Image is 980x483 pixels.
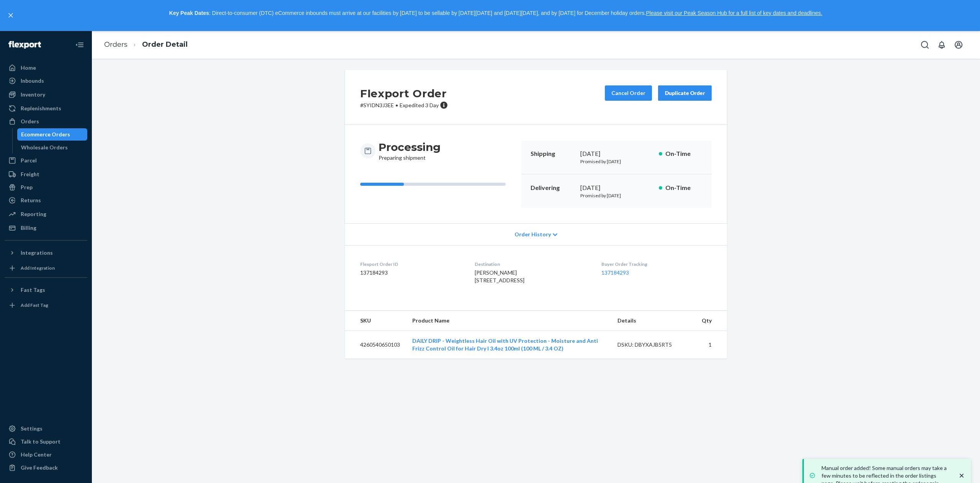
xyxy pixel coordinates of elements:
[5,222,87,234] a: Billing
[360,85,448,102] h2: Flexport Order
[934,37,949,52] button: Open notifications
[21,118,39,125] div: Orders
[345,331,406,359] td: 4260540650103
[104,40,127,49] a: Orders
[21,131,70,138] div: Ecommerce Orders
[5,208,87,220] a: Reporting
[5,102,87,115] a: Replenishments
[360,102,448,109] p: # SYIDN3J3EE
[475,261,589,267] dt: Destination
[580,158,653,165] p: Promised by [DATE]
[21,302,48,308] div: Add Fast Tag
[531,183,574,192] p: Delivering
[917,37,933,52] button: Open Search Box
[17,141,88,154] a: Wholesale Orders
[8,41,41,49] img: Flexport logo
[5,75,87,87] a: Inbounds
[98,33,194,56] ol: breadcrumbs
[21,249,53,257] div: Integrations
[21,438,60,445] div: Talk to Support
[21,64,36,72] div: Home
[21,224,36,232] div: Billing
[21,91,45,98] div: Inventory
[696,311,727,331] th: Qty
[379,140,441,154] h3: Processing
[5,168,87,180] a: Freight
[17,128,88,141] a: Ecommerce Orders
[475,269,524,283] span: [PERSON_NAME] [STREET_ADDRESS]
[400,102,439,108] span: Expedited 3 Day
[958,472,965,480] svg: close toast
[5,62,87,74] a: Home
[605,85,652,101] button: Cancel Order
[360,269,462,277] dd: 137184293
[412,337,598,352] a: DAILY DRIP - Weightless Hair Oil with UV Protection - Moisture and Anti Frizz Control Oil for Hai...
[951,37,966,52] button: Open account menu
[406,311,611,331] th: Product Name
[21,105,61,112] div: Replenishments
[21,451,52,458] div: Help Center
[658,85,712,101] button: Duplicate Order
[21,210,46,218] div: Reporting
[21,157,37,164] div: Parcel
[21,425,42,432] div: Settings
[345,311,406,331] th: SKU
[21,286,45,294] div: Fast Tags
[617,341,689,349] div: DSKU: DBYXAJB5RT5
[5,462,87,474] button: Give Feedback
[21,144,68,151] div: Wholesale Orders
[21,77,44,85] div: Inbounds
[21,196,41,204] div: Returns
[5,115,87,128] a: Orders
[379,140,441,162] div: Preparing shipment
[142,40,188,49] a: Order Detail
[169,10,209,16] strong: Key Peak Dates
[7,11,15,19] button: close,
[665,89,705,97] div: Duplicate Order
[5,194,87,206] a: Returns
[5,299,87,311] a: Add Fast Tag
[696,331,727,359] td: 1
[5,247,87,259] button: Integrations
[5,284,87,296] button: Fast Tags
[18,7,973,20] p: : Direct-to-consumer (DTC) eCommerce inbounds must arrive at our facilities by [DATE] to be sella...
[5,422,87,435] a: Settings
[5,154,87,167] a: Parcel
[580,183,653,192] div: [DATE]
[21,464,58,472] div: Give Feedback
[5,262,87,274] a: Add Integration
[5,449,87,461] a: Help Center
[611,311,696,331] th: Details
[601,261,712,267] dt: Buyer Order Tracking
[21,170,39,178] div: Freight
[646,10,822,16] a: Please visit our Peak Season Hub for a full list of key dates and deadlines.
[580,192,653,199] p: Promised by [DATE]
[580,149,653,158] div: [DATE]
[5,436,87,448] a: Talk to Support
[72,37,87,52] button: Close Navigation
[531,149,574,158] p: Shipping
[5,88,87,101] a: Inventory
[5,181,87,193] a: Prep
[665,149,702,158] p: On-Time
[601,269,629,276] a: 137184293
[21,183,33,191] div: Prep
[395,102,398,108] span: •
[514,231,551,238] span: Order History
[21,265,55,271] div: Add Integration
[360,261,462,267] dt: Flexport Order ID
[665,183,702,192] p: On-Time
